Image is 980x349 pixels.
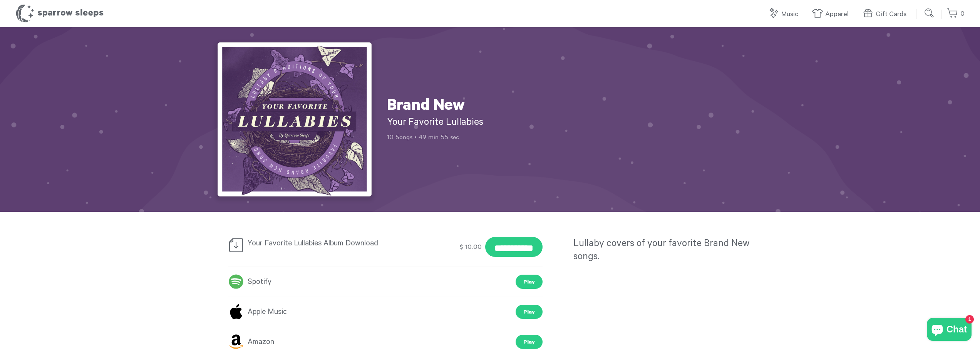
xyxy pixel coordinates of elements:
[516,335,543,349] a: Play
[922,5,937,21] input: Submit
[768,6,802,23] a: Music
[228,305,287,319] a: Apple Music
[228,335,274,349] a: Amazon
[458,240,483,254] div: $ 10.00
[387,117,526,130] h2: Your Favorite Lullabies
[387,133,526,141] p: 10 Songs • 49 min 55 sec
[516,275,543,289] a: Play
[228,275,271,289] a: Spotify
[862,6,910,23] a: Gift Cards
[387,97,526,117] h1: Brand New
[573,239,750,263] span: Lullaby covers of your favorite Brand New songs.
[516,305,543,319] a: Play
[925,318,974,343] inbox-online-store-chat: Shopify online store chat
[218,42,372,196] img: Brand New - Your Favorite Lullabies
[15,4,104,23] h1: Sparrow Sleeps
[947,6,965,22] a: 0
[228,237,390,253] div: Your Favorite Lullabies Album Download
[812,6,853,23] a: Apparel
